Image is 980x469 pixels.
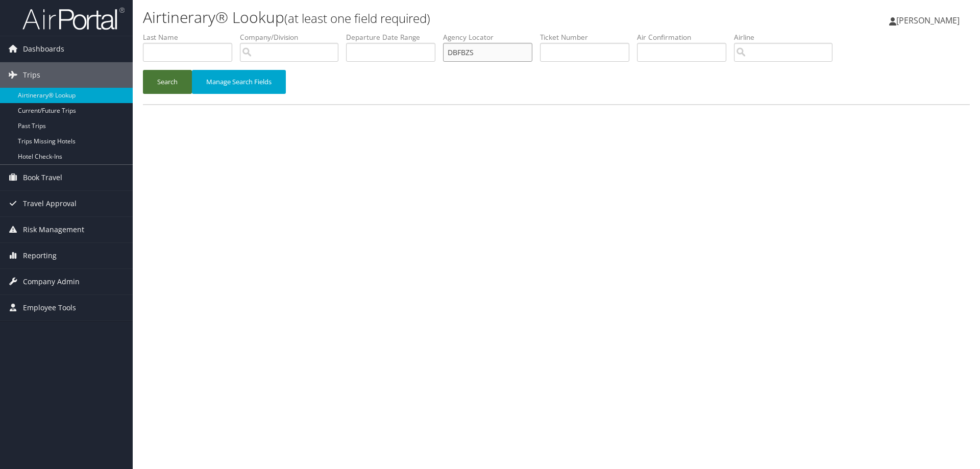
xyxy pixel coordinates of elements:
span: Dashboards [23,36,64,62]
span: Travel Approval [23,191,77,216]
span: Reporting [23,243,57,268]
span: Risk Management [23,217,84,242]
small: (at least one field required) [284,10,430,27]
label: Ticket Number [540,32,637,42]
button: Search [143,70,192,94]
a: [PERSON_NAME] [889,5,970,36]
img: airportal-logo.png [22,7,125,31]
span: Employee Tools [23,295,76,320]
label: Airline [734,32,840,42]
label: Agency Locator [443,32,540,42]
span: Company Admin [23,269,80,294]
label: Company/Division [240,32,346,42]
button: Manage Search Fields [192,70,286,94]
label: Last Name [143,32,240,42]
span: [PERSON_NAME] [896,15,960,26]
label: Air Confirmation [637,32,734,42]
span: Book Travel [23,165,62,190]
label: Departure Date Range [346,32,443,42]
h1: Airtinerary® Lookup [143,7,694,28]
span: Trips [23,62,40,88]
